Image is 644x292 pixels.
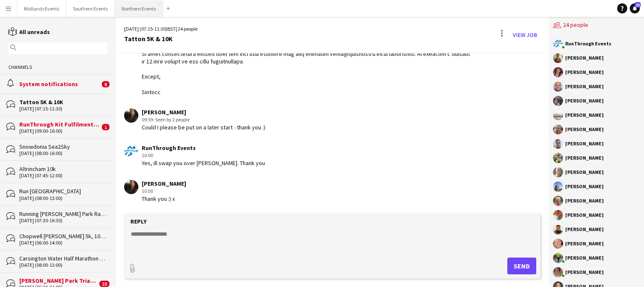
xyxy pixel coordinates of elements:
[19,106,107,112] div: [DATE] (07:15-11:30)
[19,150,107,156] div: [DATE] (08:00-16:00)
[565,241,604,246] div: [PERSON_NAME]
[565,184,604,189] div: [PERSON_NAME]
[565,113,604,118] div: [PERSON_NAME]
[142,180,186,187] div: [PERSON_NAME]
[565,255,604,260] div: [PERSON_NAME]
[19,143,107,150] div: Snowdonia Sea2Sky
[17,0,66,17] button: Midlands Events
[153,116,190,123] span: · Seen by 2 people
[19,121,100,128] div: RunThrough Kit Fulfilment Assistant
[124,35,197,42] div: Tatton 5K & 10K
[8,28,50,36] a: All unreads
[142,116,265,124] div: 09:59
[19,218,107,224] div: [DATE] (07:30-16:30)
[19,240,107,246] div: [DATE] (06:00-14:00)
[115,0,163,17] button: Northern Events
[565,141,604,146] div: [PERSON_NAME]
[19,284,97,290] div: [DATE] (05:30-11:00)
[565,155,604,160] div: [PERSON_NAME]
[142,152,265,159] div: 10:00
[565,227,604,232] div: [PERSON_NAME]
[565,270,604,275] div: [PERSON_NAME]
[142,159,265,167] div: Yes, ill swap you over [PERSON_NAME]. Thank you
[99,281,109,287] span: 10
[553,17,640,34] div: 24 people
[142,124,265,131] div: Could I please be put on a later start - thank you :)
[19,187,107,195] div: Run [GEOGRAPHIC_DATA]
[19,277,97,284] div: [PERSON_NAME] Park Triathlon
[565,84,604,89] div: [PERSON_NAME]
[565,198,604,203] div: [PERSON_NAME]
[565,170,604,175] div: [PERSON_NAME]
[635,2,641,8] span: 23
[124,25,197,33] div: [DATE] (07:15-11:30) | 24 people
[630,3,640,13] a: 23
[507,258,536,274] button: Send
[19,173,107,179] div: [DATE] (07:45-12:00)
[142,108,265,116] div: [PERSON_NAME]
[19,195,107,201] div: [DATE] (08:00-13:00)
[102,81,109,87] span: 8
[19,232,107,240] div: Chopwell [PERSON_NAME] 5k, 10k & 10 Miles & [PERSON_NAME]
[19,210,107,218] div: Running [PERSON_NAME] Park Races & Duathlon
[509,28,540,42] a: View Job
[565,213,604,218] div: [PERSON_NAME]
[142,144,265,152] div: RunThrough Events
[142,195,186,203] div: Thank you :) x
[102,124,109,130] span: 1
[142,187,186,195] div: 10:00
[66,0,115,17] button: Southern Events
[565,127,604,132] div: [PERSON_NAME]
[19,262,107,268] div: [DATE] (08:00-13:00)
[565,41,611,46] div: RunThrough Events
[19,165,107,173] div: Altrincham 10k
[565,284,604,289] div: [PERSON_NAME]
[19,98,107,106] div: Tatton 5K & 10K
[130,218,147,225] label: Reply
[565,55,604,61] div: [PERSON_NAME]
[565,98,604,103] div: [PERSON_NAME]
[19,80,100,88] div: System notifications
[565,70,604,75] div: [PERSON_NAME]
[19,128,100,134] div: [DATE] (09:00-16:00)
[167,26,176,32] span: BST
[19,255,107,262] div: Carsington Water Half Marathon & 10km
